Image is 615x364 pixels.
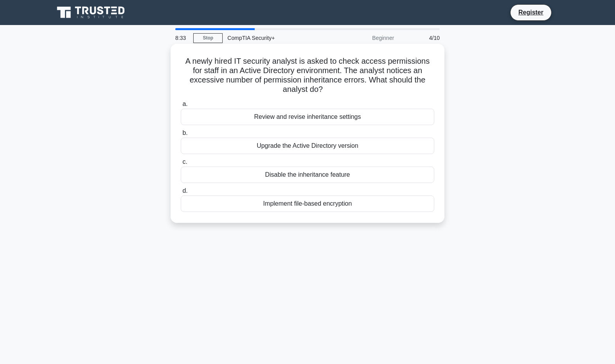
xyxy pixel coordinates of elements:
div: Upgrade the Active Directory version [181,138,434,154]
div: Implement file-based encryption [181,195,434,212]
div: 4/10 [399,30,444,46]
a: Register [514,7,548,17]
div: Disable the inheritance feature [181,167,434,183]
span: a. [182,100,187,107]
span: c. [182,158,187,165]
span: b. [182,129,187,136]
div: CompTIA Security+ [223,30,330,46]
div: 8:33 [171,30,193,46]
a: Stop [193,33,223,43]
div: Beginner [330,30,399,46]
div: Review and revise inheritance settings [181,109,434,125]
span: d. [182,187,187,194]
h5: A newly hired IT security analyst is asked to check access permissions for staff in an Active Dir... [180,56,435,95]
